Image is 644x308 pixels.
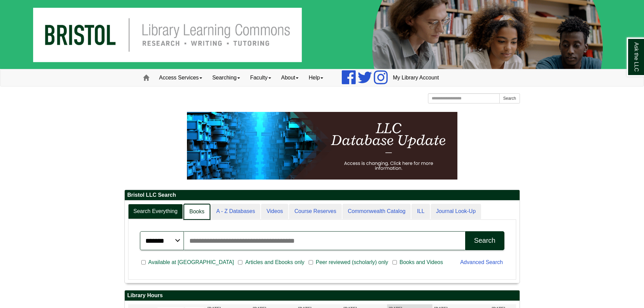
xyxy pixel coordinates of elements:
[211,204,261,219] a: A - Z Databases
[141,259,146,265] input: Available at [GEOGRAPHIC_DATA]
[289,204,342,219] a: Course Reserves
[245,69,276,86] a: Faculty
[207,69,245,86] a: Searching
[431,204,481,219] a: Journal Look-Up
[499,93,520,103] button: Search
[128,204,183,219] a: Search Everything
[304,69,328,86] a: Help
[392,259,397,265] input: Books and Videos
[187,112,457,180] img: HTML tutorial
[146,258,237,266] span: Available at [GEOGRAPHIC_DATA]
[342,204,411,219] a: Commonwealth Catalog
[474,237,495,244] div: Search
[125,190,520,200] h2: Bristol LLC Search
[242,258,307,266] span: Articles and Ebooks only
[313,258,391,266] span: Peer reviewed (scholarly) only
[154,69,207,86] a: Access Services
[184,204,210,220] a: Books
[238,259,242,265] input: Articles and Ebooks only
[397,258,446,266] span: Books and Videos
[460,259,503,265] a: Advanced Search
[125,290,520,301] h2: Library Hours
[465,231,504,250] button: Search
[309,259,313,265] input: Peer reviewed (scholarly) only
[276,69,304,86] a: About
[411,204,430,219] a: ILL
[261,204,288,219] a: Videos
[388,69,444,86] a: My Library Account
